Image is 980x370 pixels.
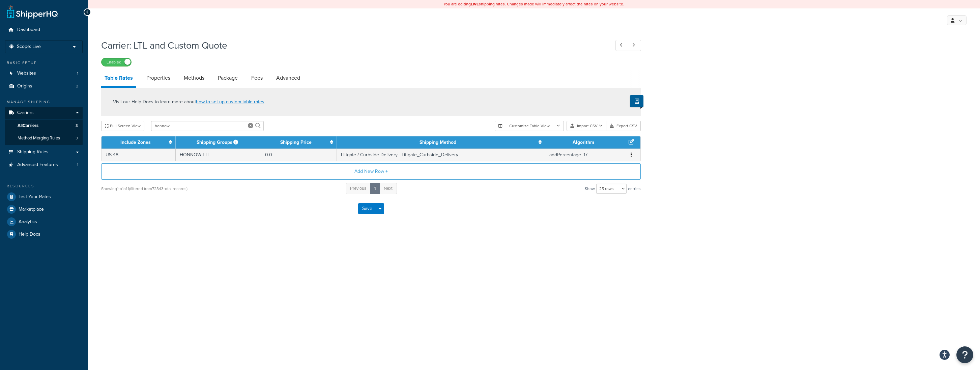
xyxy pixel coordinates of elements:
td: Liftgate / Curbside Delivery - Liftgate_Curbside_Delivery [337,149,545,161]
a: 1 [370,183,380,194]
span: Advanced Features [17,162,58,168]
a: Table Rates [101,70,136,88]
span: Show [585,184,595,193]
button: Show Help Docs [630,95,643,107]
input: Search [151,121,264,131]
button: Open Resource Center [956,346,973,363]
li: Advanced Features [5,159,83,171]
span: Method Merging Rules [18,135,60,141]
span: 1 [77,162,78,168]
button: Save [358,203,376,214]
span: Help Docs [19,232,40,237]
span: 3 [76,135,78,141]
h1: Carrier: LTL and Custom Quote [101,39,603,52]
span: Next [384,185,393,191]
p: Visit our Help Docs to learn more about . [113,98,265,106]
a: Fees [248,70,266,86]
div: Basic Setup [5,60,83,66]
td: US 48 [102,149,176,161]
div: Manage Shipping [5,99,83,105]
button: Import CSV [567,121,606,131]
a: Websites1 [5,67,83,80]
button: Export CSV [606,121,641,131]
li: Method Merging Rules [5,132,83,144]
span: 3 [76,123,78,129]
a: Properties [143,70,174,86]
a: Package [214,70,241,86]
label: Enabled [102,58,131,66]
span: 2 [76,83,78,89]
b: LIVE [471,1,479,7]
span: All Carriers [18,123,38,129]
td: addPercentage=17 [545,149,622,161]
span: entries [628,184,641,193]
th: Shipping Groups [176,136,261,149]
span: Websites [17,71,36,76]
a: Next [379,183,397,194]
li: Carriers [5,107,83,145]
a: Method Merging Rules3 [5,132,83,144]
a: Origins2 [5,80,83,92]
a: Shipping Rules [5,146,83,158]
div: Resources [5,183,83,189]
a: Include Zones [120,139,151,146]
td: 0.0 [261,149,337,161]
span: 1 [77,71,78,76]
a: how to set up custom table rates [196,98,264,105]
span: Previous [350,185,366,191]
a: Shipping Price [280,139,312,146]
a: Previous Record [615,40,629,51]
div: Showing 1 to 1 of 1 (filtered from 72843 total records) [101,184,188,193]
a: Marketplace [5,203,83,215]
a: Advanced Features1 [5,159,83,171]
td: HONNOW-LTL [176,149,261,161]
a: Shipping Method [420,139,456,146]
span: Marketplace [19,207,44,212]
a: Previous [346,183,371,194]
a: Carriers [5,107,83,119]
a: Next Record [628,40,641,51]
span: Shipping Rules [17,149,49,155]
li: Websites [5,67,83,80]
span: Origins [17,83,32,89]
li: Origins [5,80,83,92]
span: Test Your Rates [19,194,51,200]
a: Analytics [5,216,83,228]
button: Full Screen View [101,121,144,131]
a: Methods [180,70,208,86]
button: Customize Table View [495,121,564,131]
a: AllCarriers3 [5,120,83,132]
button: Add New Row + [101,163,641,180]
th: Algorithm [545,136,622,149]
span: Scope: Live [17,44,41,50]
a: Help Docs [5,228,83,240]
span: Carriers [17,110,34,116]
span: Analytics [19,219,37,225]
span: Dashboard [17,27,40,33]
a: Advanced [273,70,304,86]
a: Test Your Rates [5,191,83,203]
a: Dashboard [5,24,83,36]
